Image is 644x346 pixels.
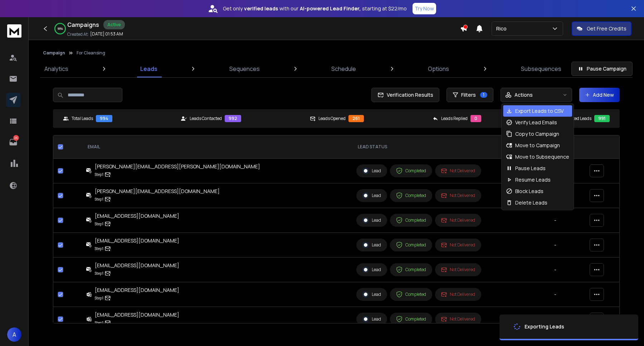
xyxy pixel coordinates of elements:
[95,196,103,203] p: Step 1
[95,245,103,252] p: Step 1
[95,237,179,244] div: [EMAIL_ADDRESS][DOMAIN_NAME]
[318,116,346,121] p: Leads Opened
[95,188,220,195] div: [PERSON_NAME][EMAIL_ADDRESS][DOMAIN_NAME]
[514,91,533,98] p: Actions
[550,258,585,282] td: -
[470,115,481,122] div: 0
[441,292,475,297] div: Not Delivered
[103,20,125,29] div: Active
[77,50,105,56] p: For Cleansing
[362,291,381,298] div: Lead
[44,64,68,73] p: Analytics
[362,266,381,273] div: Lead
[95,270,103,277] p: Step 1
[424,60,453,77] a: Options
[95,262,179,269] div: [EMAIL_ADDRESS][DOMAIN_NAME]
[572,21,631,36] button: Get Free Credits
[95,319,103,326] p: Step 1
[550,208,585,233] td: -
[95,287,179,294] div: [EMAIL_ADDRESS][DOMAIN_NAME]
[441,316,475,322] div: Not Delivered
[413,3,436,14] button: Try Now
[95,163,260,170] div: [PERSON_NAME][EMAIL_ADDRESS][PERSON_NAME][DOMAIN_NAME]
[428,64,449,73] p: Options
[415,5,434,12] p: Try Now
[396,242,426,248] div: Completed
[441,168,475,174] div: Not Delivered
[371,88,439,102] button: Verification Results
[58,27,63,31] p: 99 %
[521,64,561,73] p: Subsequences
[352,135,550,159] th: LEAD STATUS
[579,88,620,102] button: Add New
[594,115,610,122] div: 991
[13,135,19,141] p: 25
[7,24,21,38] img: logo
[517,60,566,77] a: Subsequences
[525,323,564,330] div: Exporting Leads
[396,192,426,199] div: Completed
[331,64,356,73] p: Schedule
[441,116,468,121] p: Leads Replied
[571,62,633,76] button: Pause Campaign
[82,135,352,159] th: EMAIL
[7,327,21,342] button: A
[515,119,557,126] p: Verify Lead Emails
[95,171,103,178] p: Step 1
[558,116,591,121] p: Completed Leads
[96,115,112,122] div: 994
[72,116,93,121] p: Total Leads
[327,60,360,77] a: Schedule
[396,266,426,273] div: Completed
[40,60,73,77] a: Analytics
[95,212,179,220] div: [EMAIL_ADDRESS][DOMAIN_NAME]
[515,107,563,115] p: Export Leads to CSV
[348,115,364,122] div: 261
[190,116,222,121] p: Leads Contacted
[362,192,381,199] div: Lead
[515,176,551,183] p: Resume Leads
[480,92,487,98] span: 1
[550,282,585,307] td: -
[67,32,89,37] p: Created At:
[362,242,381,248] div: Lead
[396,217,426,224] div: Completed
[496,25,509,32] p: Rico
[396,316,426,322] div: Completed
[225,60,264,77] a: Sequences
[300,5,361,12] strong: AI-powered Lead Finder,
[396,168,426,174] div: Completed
[515,142,560,149] p: Move to Campaign
[229,64,260,73] p: Sequences
[6,135,20,149] a: 25
[140,64,157,73] p: Leads
[244,5,278,12] strong: verified leads
[550,233,585,258] td: -
[441,217,475,223] div: Not Delivered
[441,193,475,198] div: Not Delivered
[90,31,123,37] p: [DATE] 01:53 AM
[384,91,433,98] span: Verification Results
[441,242,475,248] div: Not Delivered
[136,60,162,77] a: Leads
[362,168,381,174] div: Lead
[223,5,407,12] p: Get only with our starting at $22/mo
[587,25,626,32] p: Get Free Credits
[447,88,493,102] button: Filters1
[515,199,547,206] p: Delete Leads
[95,311,179,318] div: [EMAIL_ADDRESS][DOMAIN_NAME]
[515,188,543,195] p: Block Leads
[362,217,381,224] div: Lead
[95,294,103,302] p: Step 1
[362,316,381,322] div: Lead
[225,115,241,122] div: 992
[461,91,476,98] span: Filters
[396,291,426,298] div: Completed
[515,130,559,138] p: Copy to Campaign
[43,50,65,56] button: Campaign
[550,307,585,332] td: -
[515,153,569,160] p: Move to Subsequence
[515,165,546,172] p: Pause Leads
